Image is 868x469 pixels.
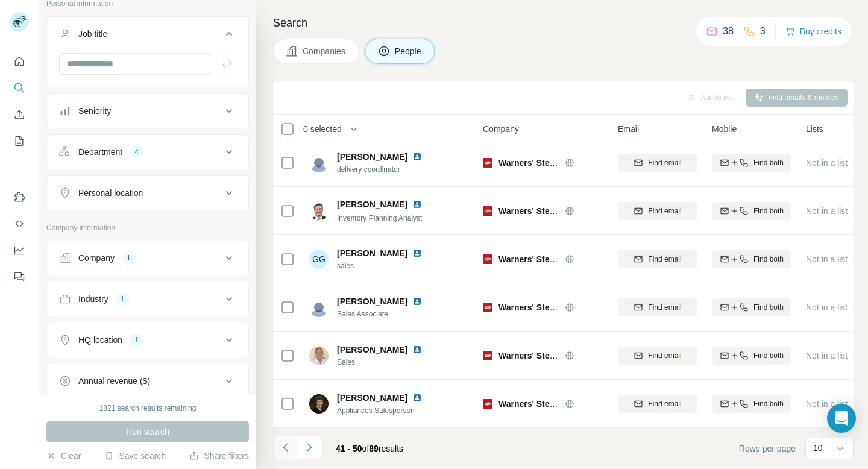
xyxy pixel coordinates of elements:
span: Warners' Stellian Appliance Co [498,399,622,409]
p: 10 [813,442,823,454]
img: LinkedIn logo [412,345,422,354]
span: Lists [806,123,823,135]
img: Logo of Warners' Stellian Appliance Co [483,399,492,409]
button: Find email [618,154,697,172]
img: Logo of Warners' Stellian Appliance Co [483,303,492,312]
div: 1 [130,335,143,345]
div: Personal location [78,187,143,199]
span: Find both [753,350,784,361]
button: Buy credits [785,23,841,40]
img: Avatar [309,201,329,221]
div: 1 [122,253,136,263]
span: 89 [369,444,379,453]
span: Not in a list [806,351,848,360]
button: Use Surfe API [10,213,29,234]
span: Find both [753,157,784,168]
span: Find email [648,302,681,313]
span: Not in a list [806,303,848,312]
button: Find both [712,395,791,413]
button: Find both [712,154,791,172]
span: results [336,444,403,453]
span: Mobile [712,123,737,135]
span: of [362,444,370,453]
span: Find both [753,254,784,265]
button: My lists [10,130,29,152]
span: Find both [753,206,784,216]
div: Department [78,146,122,158]
button: Find email [618,395,697,413]
div: Industry [78,293,108,305]
div: Job title [78,28,107,40]
img: LinkedIn logo [412,393,422,403]
span: Not in a list [806,206,848,216]
span: [PERSON_NAME] [337,295,407,307]
span: Not in a list [806,254,848,264]
button: Clear [46,450,81,462]
span: [PERSON_NAME] [337,392,407,404]
button: Find email [618,298,697,316]
span: Appliances Salesperson [337,405,436,416]
button: Find both [712,347,791,365]
img: Avatar [309,346,329,365]
span: Not in a list [806,158,848,168]
span: Find email [648,398,681,409]
div: 1821 search results remaining [99,403,197,414]
p: Company information [46,222,249,233]
span: sales [337,260,436,271]
button: Share filters [189,450,249,462]
button: Navigate to previous page [273,435,297,459]
span: Not in a list [806,399,848,409]
div: Company [78,252,115,264]
span: delivery coordinator [337,164,436,175]
span: Find email [648,206,681,216]
button: Find email [618,347,697,365]
button: Industry1 [47,285,248,313]
div: HQ location [78,334,122,346]
button: Navigate to next page [297,435,321,459]
button: Quick start [10,51,29,72]
p: 38 [723,24,734,39]
span: Find both [753,398,784,409]
img: Logo of Warners' Stellian Appliance Co [483,158,492,168]
button: Feedback [10,266,29,288]
img: Avatar [309,153,329,172]
span: Warners' Stellian Appliance Co [498,206,622,216]
button: Find both [712,202,791,220]
span: Warners' Stellian Appliance Co [498,254,622,264]
img: Avatar [309,394,329,414]
span: People [395,45,423,57]
span: Find email [648,157,681,168]
span: [PERSON_NAME] [337,344,407,356]
img: LinkedIn logo [412,297,422,306]
span: 0 selected [303,123,342,135]
span: Find email [648,350,681,361]
span: [PERSON_NAME] [337,247,407,259]
h4: Search [273,14,854,31]
img: LinkedIn logo [412,248,422,258]
button: Save search [104,450,166,462]
img: LinkedIn logo [412,152,422,162]
button: HQ location1 [47,326,248,354]
div: 4 [130,146,143,157]
span: Company [483,123,519,135]
span: Inventory Planning Analyst [337,214,422,222]
button: Seniority [47,96,248,125]
span: Companies [303,45,347,57]
img: Logo of Warners' Stellian Appliance Co [483,206,492,216]
span: [PERSON_NAME] [337,198,407,210]
span: Find both [753,302,784,313]
button: Find both [712,250,791,268]
div: Annual revenue ($) [78,375,150,387]
img: LinkedIn logo [412,200,422,209]
button: Personal location [47,178,248,207]
span: 41 - 50 [336,444,362,453]
img: Avatar [309,298,329,317]
img: Logo of Warners' Stellian Appliance Co [483,254,492,264]
div: Seniority [78,105,111,117]
div: GG [309,250,329,269]
span: Warners' Stellian Appliance Co [498,303,622,312]
button: Job title [47,19,248,53]
div: Open Intercom Messenger [827,404,856,433]
button: Search [10,77,29,99]
button: Company1 [47,244,248,272]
